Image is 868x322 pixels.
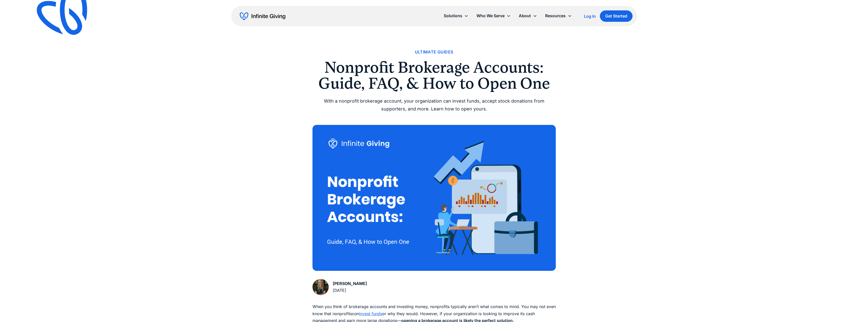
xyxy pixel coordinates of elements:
div: Solutions [444,12,462,19]
div: Who We Serve [472,10,515,21]
div: Solutions [440,10,472,21]
a: invest funds [359,311,382,316]
div: Who We Serve [476,12,505,19]
div: About [515,10,541,21]
div: Log In [584,14,596,18]
a: Log In [584,13,596,19]
div: [PERSON_NAME] [333,280,367,287]
div: Resources [541,10,576,21]
a: home [240,12,285,20]
a: Get Started [600,10,633,22]
div: With a nonprofit brokerage account, your organization can invest funds, accept stock donations fr... [312,97,556,113]
div: Resources [545,12,566,19]
h1: Nonprofit Brokerage Accounts: Guide, FAQ, & How to Open One [312,60,556,91]
em: can [352,311,359,316]
div: About [519,12,531,19]
div: [DATE] [333,287,367,294]
a: Ultimate Guides [415,49,453,55]
a: [PERSON_NAME][DATE] [312,279,367,295]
